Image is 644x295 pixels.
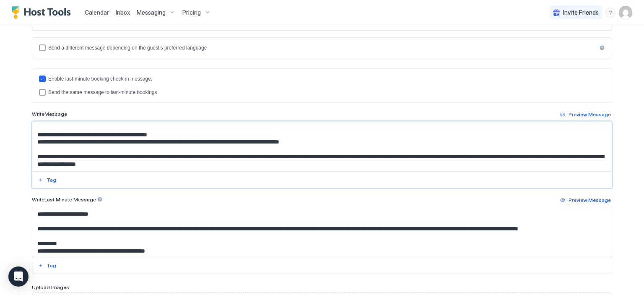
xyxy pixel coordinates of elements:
[85,8,109,17] a: Calendar
[32,122,612,171] textarea: Input Field
[32,284,69,290] span: Upload Images
[12,6,75,19] a: Host Tools Logo
[137,9,166,16] span: Messaging
[39,76,605,82] div: lastMinuteMessageEnabled
[605,8,615,18] div: menu
[32,111,67,117] span: Write Message
[48,89,605,95] div: Send the same message to last-minute bookings
[8,266,29,287] div: Open Intercom Messenger
[619,6,632,19] div: User profile
[47,176,56,184] div: Tag
[182,9,201,16] span: Pricing
[39,44,605,51] div: languagesEnabled
[85,9,109,16] span: Calendar
[559,110,612,120] button: Preview Message
[37,175,57,185] button: Tag
[569,196,611,204] div: Preview Message
[569,111,611,118] div: Preview Message
[48,76,605,82] div: Enable last-minute booking check-in message.
[559,195,612,205] button: Preview Message
[32,196,96,203] span: Write Last Minute Message
[563,9,599,16] span: Invite Friends
[32,207,612,257] textarea: Input Field
[116,8,130,17] a: Inbox
[47,262,56,269] div: Tag
[39,89,605,96] div: lastMinuteMessageIsTheSame
[48,45,597,51] div: Send a different message depending on the guest's preferred language
[37,261,57,271] button: Tag
[116,9,130,16] span: Inbox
